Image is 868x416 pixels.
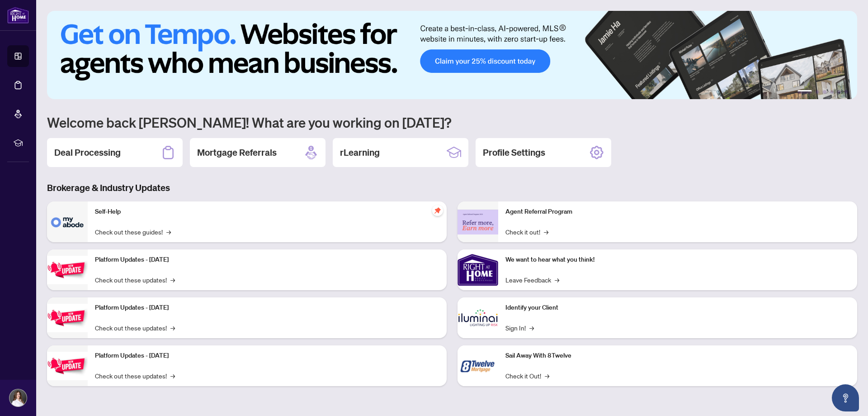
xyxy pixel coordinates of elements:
[170,275,175,285] span: →
[458,297,498,338] img: Identify your Client
[458,249,498,290] img: We want to hear what you think!
[830,90,834,94] button: 4
[505,275,559,285] a: Leave Feedback→
[47,352,88,380] img: Platform Updates - June 23, 2025
[95,227,171,237] a: Check out these guides!→
[432,205,443,216] span: pushpin
[505,371,549,381] a: Check it Out!→
[54,146,121,159] h2: Deal Processing
[9,389,27,406] img: Profile Icon
[170,371,175,381] span: →
[823,90,826,94] button: 3
[816,90,819,94] button: 2
[7,7,29,24] img: logo
[832,384,859,411] button: Open asap
[544,227,548,237] span: →
[505,323,534,333] a: Sign In!→
[844,90,848,94] button: 6
[166,227,171,237] span: →
[95,207,439,217] p: Self-Help
[95,351,439,361] p: Platform Updates - [DATE]
[529,323,534,333] span: →
[505,303,850,313] p: Identify your Client
[458,345,498,386] img: Sail Away With 8Twelve
[47,304,88,332] img: Platform Updates - July 8, 2025
[555,275,559,285] span: →
[47,182,857,194] h3: Brokerage & Industry Updates
[505,255,850,265] p: We want to hear what you think!
[505,207,850,217] p: Agent Referral Program
[545,371,549,381] span: →
[505,227,548,237] a: Check it out!→
[95,371,175,381] a: Check out these updates!→
[47,114,857,131] h1: Welcome back [PERSON_NAME]! What are you working on [DATE]?
[797,90,812,94] button: 1
[197,146,277,159] h2: Mortgage Referrals
[47,256,88,284] img: Platform Updates - July 21, 2025
[837,90,841,94] button: 5
[95,255,439,265] p: Platform Updates - [DATE]
[47,11,857,99] img: Slide 0
[47,201,88,242] img: Self-Help
[483,146,545,159] h2: Profile Settings
[340,146,380,159] h2: rLearning
[95,323,175,333] a: Check out these updates!→
[505,351,850,361] p: Sail Away With 8Twelve
[170,323,175,333] span: →
[95,275,175,285] a: Check out these updates!→
[458,210,498,234] img: Agent Referral Program
[95,303,439,313] p: Platform Updates - [DATE]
